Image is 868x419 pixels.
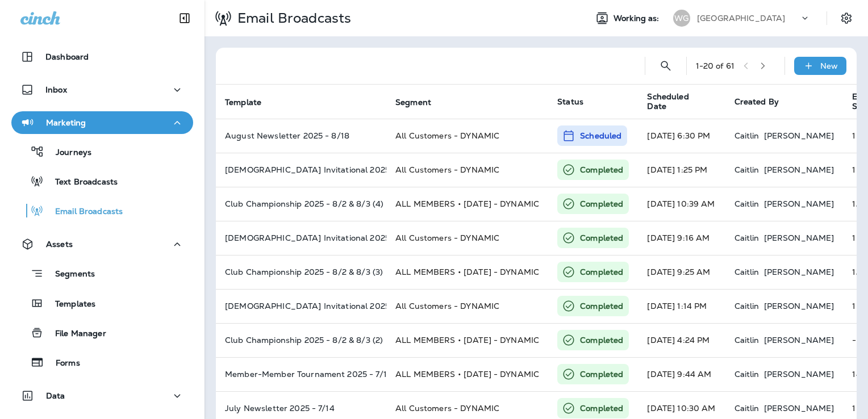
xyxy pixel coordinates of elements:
button: Segments [11,261,193,286]
button: Marketing [11,111,193,134]
p: Caitlin [735,131,759,140]
p: [PERSON_NAME] [764,370,834,379]
p: File Manager [44,329,106,340]
span: All Customers - DYNAMIC [395,403,499,413]
td: [DATE] 9:16 AM [638,221,725,255]
p: Completed [580,266,623,278]
p: Templates [44,299,95,310]
p: Forms [44,358,80,369]
td: [DATE] 1:25 PM [638,153,725,187]
p: Caitlin [735,301,759,311]
span: All Customers - DYNAMIC [395,301,499,311]
span: ALL MEMBERS • 5.22.2025 - DYNAMIC [395,267,539,277]
p: [PERSON_NAME] [764,336,834,345]
p: Caitlin [735,404,759,413]
p: Email Broadcasts [233,10,351,27]
p: Caitlin [735,199,759,208]
p: [GEOGRAPHIC_DATA] [697,14,785,23]
button: Data [11,384,193,407]
button: Inbox [11,78,193,101]
span: Segment [395,98,431,107]
span: ALL MEMBERS • 5.22.2025 - DYNAMIC [395,369,539,379]
button: Settings [836,8,857,28]
button: Templates [11,291,193,315]
td: [DATE] 10:39 AM [638,187,725,221]
button: Text Broadcasts [11,169,193,193]
p: [PERSON_NAME] [764,165,834,174]
p: [PERSON_NAME] [764,131,834,140]
p: Completed [580,232,623,244]
p: New [820,61,838,70]
p: Text Broadcasts [44,177,118,188]
p: Caitlin [735,165,759,174]
button: Forms [11,350,193,374]
span: Template [225,98,261,107]
p: Dashboard [45,52,89,61]
span: All Customers - DYNAMIC [395,131,499,141]
td: [DATE] 6:30 PM [638,119,725,153]
span: All Customers - DYNAMIC [395,165,499,175]
p: Completed [580,164,623,175]
p: [PERSON_NAME] [764,233,834,242]
div: 1 - 20 of 61 [696,61,735,70]
button: Email Broadcasts [11,199,193,223]
p: Marketing [46,118,86,127]
span: Scheduled Date [647,92,706,111]
p: Club Championship 2025 - 8/2 & 8/3 (4) [225,199,377,208]
button: Assets [11,233,193,255]
span: ALL MEMBERS • 5.22.2025 - DYNAMIC [395,335,539,345]
span: Working as: [614,14,662,23]
p: Assets [46,240,73,249]
p: Ladies Invitational 2025 - 8/7 (2) [225,301,377,311]
span: Status [557,97,583,107]
p: Completed [580,368,623,380]
p: Caitlin [735,233,759,242]
td: [DATE] 9:44 AM [638,357,725,391]
p: August Newsletter 2025 - 8/18 [225,131,377,140]
p: Ladies Invitational 2025 - 8/7 (3) [225,233,377,242]
span: ALL MEMBERS • 5.22.2025 - DYNAMIC [395,199,539,209]
p: Data [46,391,65,400]
td: [DATE] 4:24 PM [638,323,725,357]
p: Completed [580,334,623,346]
span: Created By [735,97,779,107]
p: July Newsletter 2025 - 7/14 [225,404,377,413]
p: [PERSON_NAME] [764,199,834,208]
button: Search Email Broadcasts [654,55,677,77]
td: [DATE] 9:25 AM [638,255,725,289]
p: Inbox [45,85,67,94]
p: [PERSON_NAME] [764,301,834,311]
span: Template [225,97,276,107]
p: Completed [580,403,623,414]
p: Ladies Invitational 2025 - 8/7 (4) [225,165,377,174]
p: Caitlin [735,267,759,276]
span: All Customers - DYNAMIC [395,233,499,243]
button: Journeys [11,140,193,164]
span: Segment [395,97,446,107]
p: [PERSON_NAME] [764,404,834,413]
button: Dashboard [11,45,193,68]
button: File Manager [11,321,193,345]
p: Member-Member Tournament 2025 - 7/19-20 (6) [225,370,377,379]
p: Completed [580,300,623,312]
p: Club Championship 2025 - 8/2 & 8/3 (2) [225,336,377,345]
button: Collapse Sidebar [169,7,201,30]
td: [DATE] 1:14 PM [638,289,725,323]
span: Scheduled Date [647,92,720,111]
p: Segments [44,269,95,280]
p: Completed [580,198,623,209]
p: Club Championship 2025 - 8/2 & 8/3 (3) [225,267,377,276]
p: Scheduled [580,130,621,141]
p: Journeys [44,148,91,158]
p: Email Broadcasts [44,207,123,217]
div: WG [673,10,690,27]
p: [PERSON_NAME] [764,267,834,276]
p: Caitlin [735,370,759,379]
p: Caitlin [735,336,759,345]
